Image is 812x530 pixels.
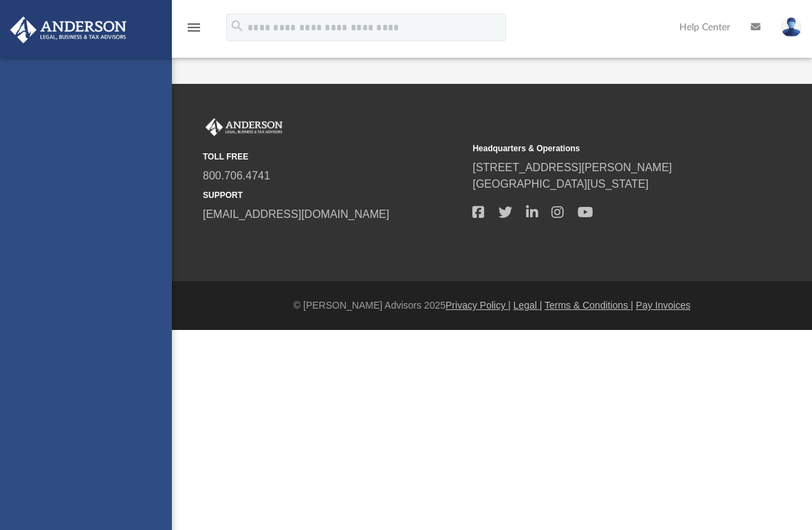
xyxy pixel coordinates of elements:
[6,16,131,43] img: Anderson Advisors Platinum Portal
[203,189,463,201] small: SUPPORT
[472,162,672,173] a: [STREET_ADDRESS][PERSON_NAME]
[172,298,812,313] div: © [PERSON_NAME] Advisors 2025
[203,208,389,220] a: [EMAIL_ADDRESS][DOMAIN_NAME]
[781,17,802,37] img: User Pic
[186,19,202,36] i: menu
[545,300,633,311] a: Terms & Conditions |
[472,142,732,155] small: Headquarters & Operations
[636,300,690,311] a: Pay Invoices
[203,170,270,181] a: 800.706.4741
[186,26,202,36] a: menu
[203,151,463,163] small: TOLL FREE
[446,300,511,311] a: Privacy Policy |
[514,300,542,311] a: Legal |
[203,118,285,136] img: Anderson Advisors Platinum Portal
[230,19,245,34] i: search
[472,178,648,190] a: [GEOGRAPHIC_DATA][US_STATE]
